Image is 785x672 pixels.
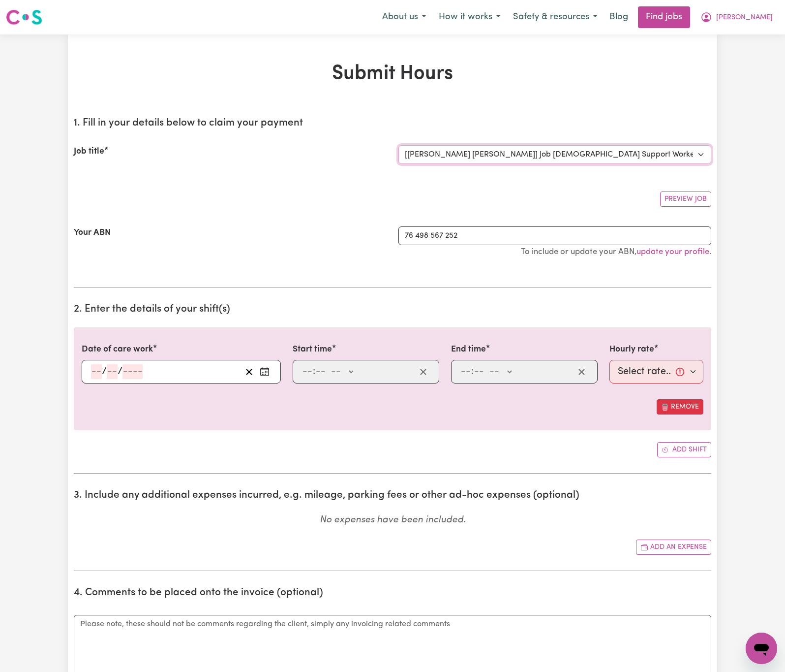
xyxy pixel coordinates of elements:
[74,489,711,502] h2: 3. Include any additional expenses incurred, e.g. mileage, parking fees or other ad-hoc expenses ...
[242,364,257,379] button: Clear date
[74,226,111,239] label: Your ABN
[657,399,703,415] button: Remove this shift
[74,145,104,158] label: Job title
[451,343,486,356] label: End time
[694,7,779,28] button: My Account
[107,364,118,379] input: --
[521,248,711,256] small: To include or update your ABN, .
[660,192,711,207] button: Preview Job
[460,364,471,379] input: --
[432,7,507,28] button: How it works
[302,364,313,379] input: --
[474,364,484,379] input: --
[257,364,272,379] button: Enter the date of care work
[609,343,654,356] label: Hourly rate
[102,366,107,377] span: /
[6,8,42,26] img: Careseekers logo
[122,364,143,379] input: ----
[716,12,773,23] span: [PERSON_NAME]
[82,343,153,356] label: Date of care work
[657,442,711,457] button: Add another shift
[376,7,432,28] button: About us
[91,364,102,379] input: --
[118,366,122,377] span: /
[6,6,42,29] a: Careseekers logo
[604,6,634,28] a: Blog
[74,62,711,86] h1: Submit Hours
[507,7,604,28] button: Safety & resources
[638,6,690,28] a: Find jobs
[313,366,315,377] span: :
[471,366,474,377] span: :
[636,248,709,256] a: update your profile
[320,515,466,525] em: No expenses have been included.
[746,633,777,664] iframe: Button to launch messaging window
[74,117,711,129] h2: 1. Fill in your details below to claim your payment
[636,540,711,555] button: Add another expense
[74,587,711,599] h2: 4. Comments to be placed onto the invoice (optional)
[315,364,326,379] input: --
[293,343,332,356] label: Start time
[74,303,711,316] h2: 2. Enter the details of your shift(s)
